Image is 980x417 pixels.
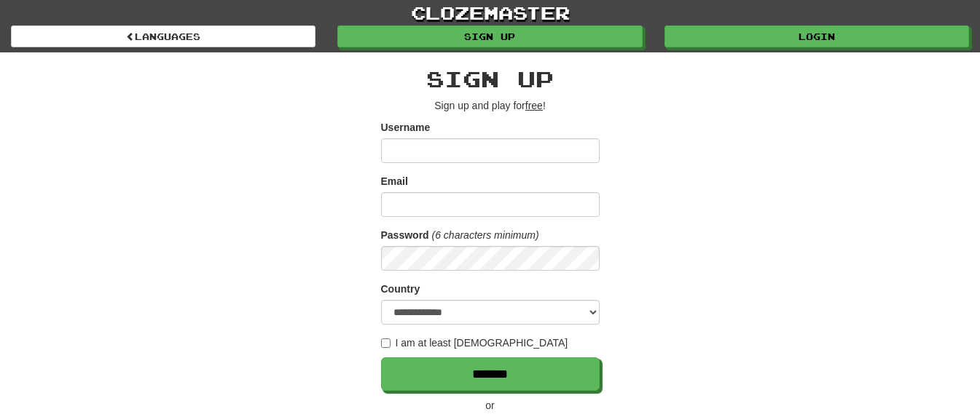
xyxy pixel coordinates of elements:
a: Sign up [337,25,642,47]
a: Languages [11,25,315,47]
label: Email [381,174,408,188]
input: I am at least [DEMOGRAPHIC_DATA] [381,338,391,348]
a: Login [665,25,969,47]
label: Password [381,228,429,242]
label: Country [381,282,420,296]
h2: Sign up [381,67,600,91]
label: Username [381,120,431,135]
p: or [381,398,600,413]
label: I am at least [DEMOGRAPHIC_DATA] [381,335,568,350]
em: (6 characters minimum) [432,229,539,241]
u: free [525,100,543,111]
p: Sign up and play for ! [381,98,600,113]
